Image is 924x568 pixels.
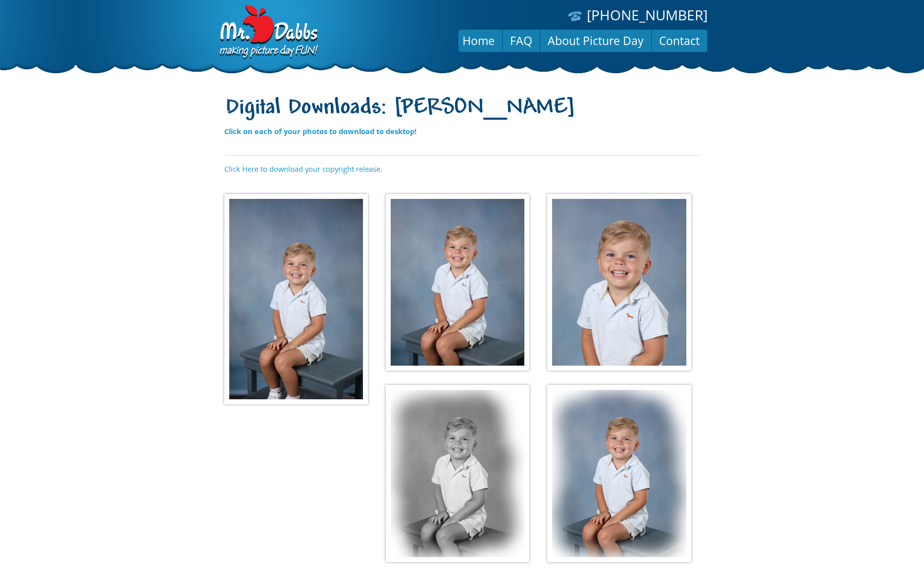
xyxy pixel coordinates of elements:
a: Click Here to download your copyright release. [224,164,382,174]
a: Contact [652,29,707,52]
a: [PHONE_NUMBER] [587,5,708,24]
img: 7467a71b6d210145963f58.jpg [547,194,691,371]
a: FAQ [503,29,540,52]
strong: Click on each of your photos to download to desktop! [224,126,416,136]
img: a280243c4b0361e486d637.jpg [386,194,529,371]
img: 0a1c6083d97afc9c94a0d6.jpg [224,194,368,404]
img: 2bed4f2e7c6269d47b396c.jpg [547,385,691,562]
a: About Picture Day [540,29,651,52]
a: Home [455,29,502,52]
img: Dabbs Company [216,5,319,60]
h1: Digital Downloads: [PERSON_NAME] [224,95,700,122]
img: c04756a01b47bda3b230a6.jpg [386,385,529,562]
